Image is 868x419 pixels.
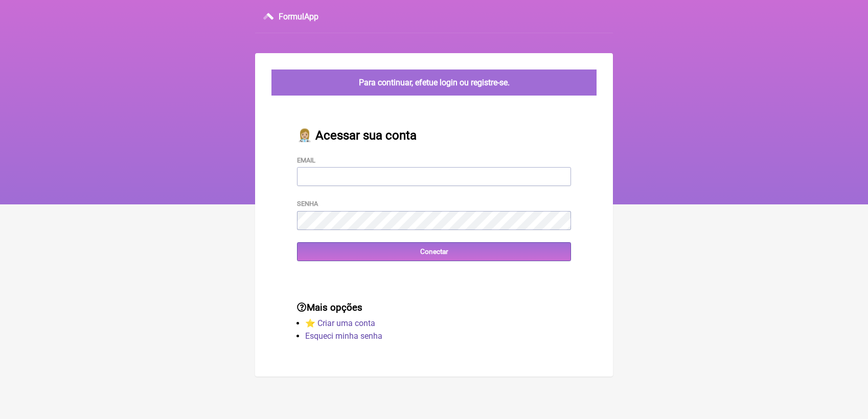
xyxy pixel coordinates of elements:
[297,156,315,164] label: Email
[297,128,571,143] h2: 👩🏼‍⚕️ Acessar sua conta
[271,69,597,96] div: Para continuar, efetue login ou registre-se.
[297,242,571,261] input: Conectar
[305,331,382,341] a: Esqueci minha senha
[297,302,571,313] h3: Mais opções
[297,200,318,207] label: Senha
[305,318,375,328] a: ⭐️ Criar uma conta
[279,12,318,21] h3: FormulApp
